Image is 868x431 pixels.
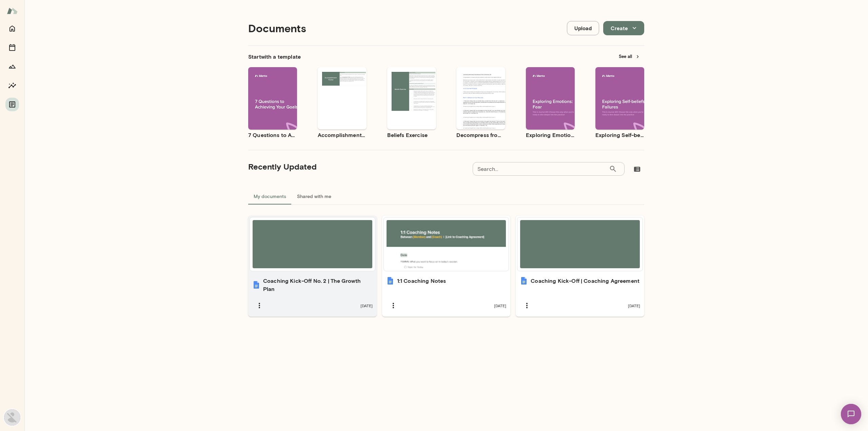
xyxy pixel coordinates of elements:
[7,4,18,17] img: Mento
[595,131,644,139] h6: Exploring Self-beliefs: Failures
[252,281,260,289] img: Coaching Kick-Off No. 2 | The Growth Plan
[494,303,506,308] span: [DATE]
[520,277,528,285] img: Coaching Kick-Off | Coaching Agreement
[5,22,19,35] button: Home
[248,131,297,139] h6: 7 Questions to Achieving Your Goals
[5,98,19,111] button: Documents
[360,303,373,308] span: [DATE]
[628,303,640,308] span: [DATE]
[263,277,373,293] h6: Coaching Kick-Off No. 2 | The Growth Plan
[615,51,644,62] button: See all
[567,21,599,35] button: Upload
[292,188,337,204] button: Shared with me
[248,188,292,204] button: My documents
[397,277,446,285] h6: 1:1 Coaching Notes
[248,53,301,61] h6: Start with a template
[531,277,639,285] h6: Coaching Kick-Off | Coaching Agreement
[603,21,644,35] button: Create
[386,277,394,285] img: 1:1 Coaching Notes
[456,131,505,139] h6: Decompress from a Job
[248,22,306,35] h4: Documents
[5,41,19,54] button: Sessions
[248,161,317,172] h5: Recently Updated
[5,60,19,73] button: Growth Plan
[4,409,20,426] img: Ruben Segura
[5,79,19,92] button: Insights
[387,131,436,139] h6: Beliefs Exercise
[248,188,644,204] div: documents tabs
[318,131,367,139] h6: Accomplishment Tracker
[526,131,575,139] h6: Exploring Emotions: Fear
